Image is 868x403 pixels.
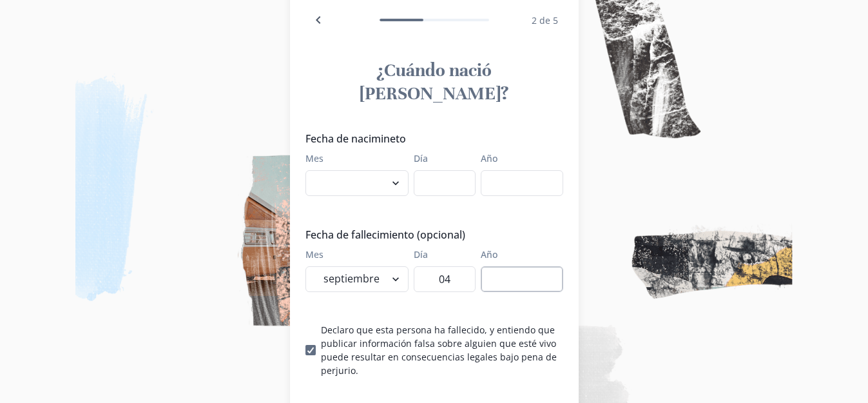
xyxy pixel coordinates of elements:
button: Back [305,7,331,33]
label: Año [481,152,555,165]
h1: ¿Cuándo nació [PERSON_NAME]? [305,59,563,105]
span: 2 de 5 [532,14,558,26]
label: Día [414,152,468,165]
p: Declaro que esta persona ha fallecido, y entiendo que publicar información falsa sobre alguien qu... [321,323,563,377]
label: Día [414,248,468,261]
label: Año [481,248,555,261]
legend: Fecha de nacimineto [305,131,555,146]
label: Mes [305,152,401,165]
legend: Fecha de fallecimiento (opcional) [305,227,555,242]
label: Mes [305,248,401,261]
